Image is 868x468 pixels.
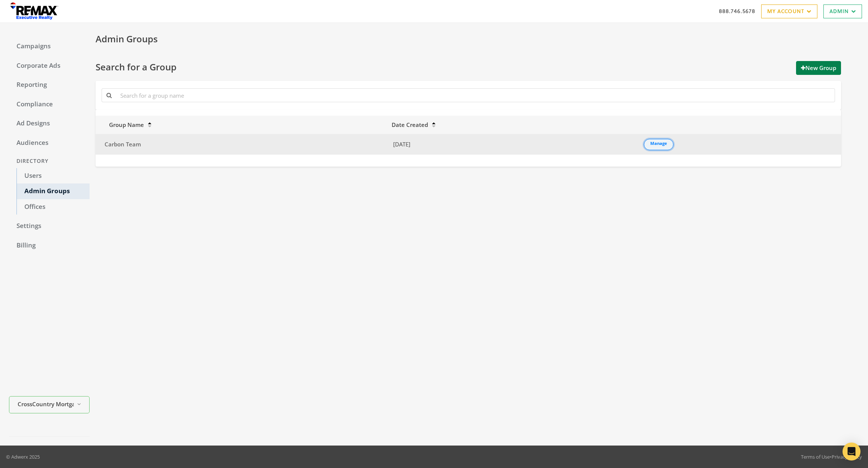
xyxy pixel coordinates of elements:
[9,116,90,131] a: Ad Designs
[9,39,90,54] a: Campaigns
[801,453,830,460] a: Terms of Use
[9,77,90,93] a: Reporting
[16,168,90,184] a: Users
[106,92,112,98] i: Search for a group name
[9,238,90,253] a: Billing
[9,97,90,112] a: Compliance
[9,135,90,151] a: Audiences
[823,4,862,18] a: Admin
[392,121,428,128] span: Date Created
[6,2,62,21] img: Adwerx
[832,453,862,460] a: Privacy Policy
[100,121,144,128] span: Group Name
[719,7,755,15] a: 888.746.5678
[761,4,817,18] a: My Account
[16,199,90,215] a: Offices
[96,32,158,46] span: Admin Groups
[116,88,835,102] input: Search for a group name
[16,183,90,199] a: Admin Groups
[796,61,841,75] button: New Group
[801,453,862,461] div: •
[9,154,90,168] div: Directory
[644,139,673,150] a: Manage
[105,140,141,148] span: Carbon Team
[6,453,40,461] p: © Adwerx 2025
[9,396,90,414] button: CrossCountry Mortgage
[9,58,90,74] a: Corporate Ads
[96,61,177,75] span: Search for a Group
[387,134,639,155] td: [DATE]
[843,443,861,461] div: Open Intercom Messenger
[18,400,74,408] span: CrossCountry Mortgage
[9,218,90,234] a: Settings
